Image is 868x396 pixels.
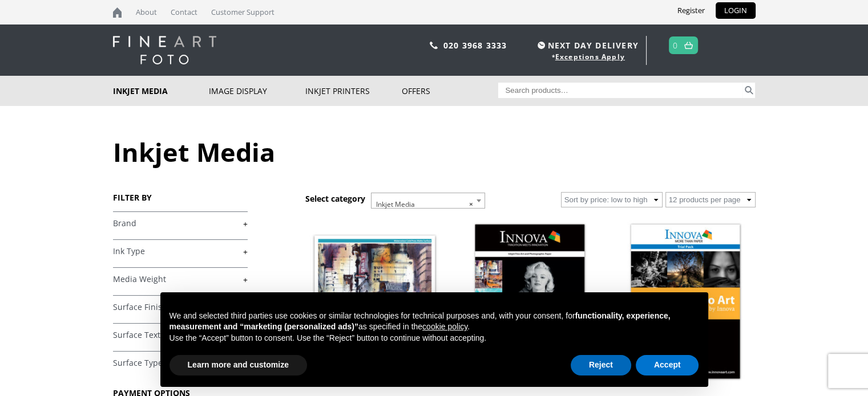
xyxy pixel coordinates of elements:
a: + [113,330,248,341]
input: Search products… [498,83,742,98]
img: basket.svg [684,42,693,49]
h4: Ink Type [113,239,248,262]
a: 0 [673,37,678,54]
h3: FILTER BY [113,192,248,203]
a: + [113,358,248,369]
button: Search [742,83,756,98]
button: Learn more and customize [169,355,307,375]
img: Innova Photo Art Inkjet Photo Paper Sample Pack (8 sheets) [616,217,754,389]
a: Inkjet Media [113,76,209,106]
img: logo-white.svg [113,36,216,64]
h4: Media Weight [113,267,248,290]
select: Shop order [561,192,663,207]
img: phone.svg [430,42,438,49]
a: + [113,274,248,285]
p: Use the “Accept” button to consent. Use the “Reject” button to continue without accepting. [169,333,699,344]
button: Accept [636,355,699,375]
span: Inkjet Media [371,193,485,209]
h4: Surface Finish [113,295,248,318]
a: + [113,218,248,229]
span: NEXT DAY DELIVERY [535,39,639,52]
strong: functionality, experience, measurement and “marketing (personalized ads)” [169,311,671,332]
h1: Inkjet Media [113,134,756,169]
img: Editions Fabriano Artistico Watercolour Rag 310gsm (IFA-108) [305,217,443,389]
a: LOGIN [716,2,756,19]
span: Inkjet Media [372,193,485,216]
a: Inkjet Printers [305,76,402,106]
a: + [113,246,248,257]
h4: Surface Type [113,351,248,374]
h4: Brand [113,211,248,234]
a: cookie policy [422,322,467,331]
h4: Surface Texture [113,323,248,346]
a: Image Display [209,76,305,106]
a: Exceptions Apply [555,52,625,62]
h3: Select category [305,193,365,204]
img: Innova Editions Inkjet Fine Art Paper Sample Pack (6 Sheets) [461,217,599,389]
a: + [113,302,248,313]
div: Notice [151,283,717,396]
span: × [469,197,473,213]
button: Reject [571,355,631,375]
a: 020 3968 3333 [443,40,507,51]
a: Register [669,2,713,19]
img: time.svg [538,42,545,49]
a: Offers [402,76,498,106]
p: We and selected third parties use cookies or similar technologies for technical purposes and, wit... [169,311,699,333]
